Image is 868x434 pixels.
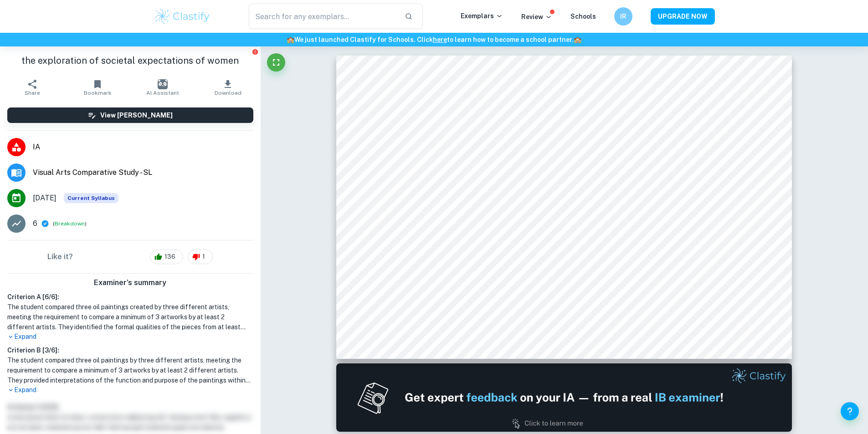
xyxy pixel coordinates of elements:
[100,110,173,120] h6: View [PERSON_NAME]
[158,79,168,89] img: AI Assistant
[64,193,118,203] div: This exemplar is based on the current syllabus. Feel free to refer to it for inspiration/ideas wh...
[7,54,253,67] h1: the exploration of societal expectations of women
[2,35,866,45] h6: We just launched Clastify for Schools. Click to learn how to become a school partner.
[574,36,581,43] span: 🏫
[7,385,253,395] p: Expand
[7,332,253,342] p: Expand
[25,90,40,96] span: Share
[651,8,715,25] button: UPGRADE NOW
[7,302,253,332] h1: The student compared three oil paintings created by three different artists, meeting the requirem...
[249,4,398,29] input: Search for any exemplars...
[150,250,183,264] div: 136
[7,345,253,355] h6: Criterion B [ 3 / 6 ]:
[195,75,261,100] button: Download
[33,167,253,178] span: Visual Arts Comparative Study - SL
[252,48,259,55] button: Report issue
[53,220,87,228] span: ( )
[618,11,628,21] h6: IR
[146,90,179,96] span: AI Assistant
[7,107,253,123] button: View [PERSON_NAME]
[33,142,253,153] span: IA
[33,218,37,229] p: 6
[64,193,118,203] span: Current Syllabus
[47,251,73,262] h6: Like it?
[521,12,552,22] p: Review
[33,193,56,204] span: [DATE]
[4,277,257,288] h6: Examiner's summary
[130,75,195,100] button: AI Assistant
[65,75,130,100] button: Bookmark
[55,220,85,228] button: Breakdown
[7,355,253,385] h1: The student compared three oil paintings by three different artists, meeting the requirement to c...
[267,53,285,71] button: Fullscreen
[287,36,294,43] span: 🏫
[188,250,213,264] div: 1
[7,292,253,302] h6: Criterion A [ 6 / 6 ]:
[461,11,503,21] p: Exemplars
[570,13,596,20] a: Schools
[159,252,180,261] span: 136
[433,36,447,43] a: here
[336,363,792,432] img: Ad
[84,90,112,96] span: Bookmark
[614,7,632,26] button: IR
[197,252,210,261] span: 1
[215,90,241,96] span: Download
[154,7,211,26] img: Clastify logo
[841,402,859,420] button: Help and Feedback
